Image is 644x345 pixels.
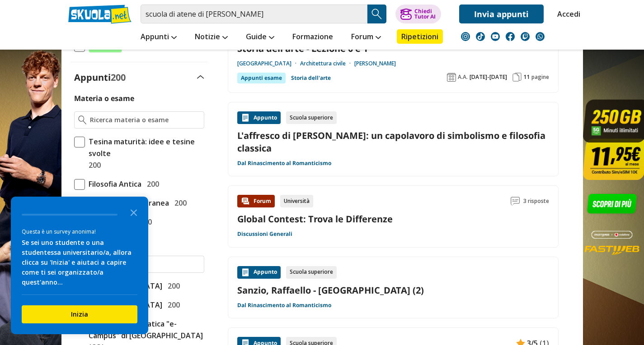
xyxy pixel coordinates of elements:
[461,32,470,41] img: instagram
[523,195,549,207] span: 3 risposte
[237,230,292,238] a: Discussioni Generali
[237,284,549,296] a: Sanzio, Raffaello - [GEOGRAPHIC_DATA] (2)
[237,129,549,154] a: L'affresco di [PERSON_NAME]: un capolavoro di simbolismo e filosofia classica
[241,268,250,277] img: Appunti contenuto
[74,71,126,83] label: Appunti
[414,9,436,19] div: Chiedi Tutor AI
[164,299,180,311] span: 200
[395,5,441,23] button: ChiediTutor AI
[349,29,383,46] a: Forum
[143,178,159,190] span: 200
[241,197,250,206] img: Forum contenuto
[22,238,137,287] div: Se sei uno studente o una studentessa universitario/a, allora clicca su 'Inizia' e aiutaci a capi...
[244,29,277,46] a: Guide
[290,29,335,46] a: Formazione
[511,197,520,206] img: Commenti lettura
[22,227,137,236] div: Questa è un survey anonima!
[11,197,148,334] div: Survey
[397,29,443,44] a: Ripetizioni
[280,195,313,207] div: Università
[171,197,187,209] span: 200
[85,178,141,190] span: Filosofia Antica
[78,115,87,124] img: Ricerca materia o esame
[521,32,530,41] img: twitch
[237,60,300,67] a: [GEOGRAPHIC_DATA]
[531,74,549,81] span: pagine
[237,195,275,207] div: Forum
[470,74,507,81] span: [DATE]-[DATE]
[125,203,143,221] button: Close the survey
[491,32,500,41] img: youtube
[85,136,204,159] span: Tesina maturità: idee e tesine svolte
[90,115,200,124] input: Ricerca materia o esame
[138,29,179,46] a: Appunti
[141,5,367,23] input: Cerca appunti, riassunti o versioni
[536,32,545,41] img: WhatsApp
[286,111,337,124] div: Scuola superiore
[557,5,576,23] a: Accedi
[300,60,354,67] a: Architettura civile
[506,32,515,41] img: facebook
[237,302,331,309] a: Dal Rinascimento al Romanticismo
[237,160,331,167] a: Dal Rinascimento al Romanticismo
[459,5,544,23] a: Invia appunti
[197,75,204,79] img: Apri e chiudi sezione
[458,74,468,81] span: A.A.
[111,71,126,83] span: 200
[164,280,180,292] span: 200
[74,93,134,103] label: Materia o esame
[237,111,281,124] div: Appunto
[354,60,396,67] a: [PERSON_NAME]
[447,73,456,82] img: Anno accademico
[22,305,137,323] button: Inizia
[291,73,331,83] a: Storia dell'arte
[370,7,384,21] img: Cerca appunti, riassunti o versioni
[237,266,281,279] div: Appunto
[241,113,250,122] img: Appunti contenuto
[193,29,230,46] a: Notizie
[476,32,485,41] img: tiktok
[523,74,530,81] span: 11
[237,73,286,83] div: Appunti esame
[512,73,522,82] img: Pagine
[367,5,386,23] button: Search Button
[286,266,337,279] div: Scuola superiore
[237,213,393,225] a: Global Contest: Trova le Differenze
[85,159,101,171] span: 200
